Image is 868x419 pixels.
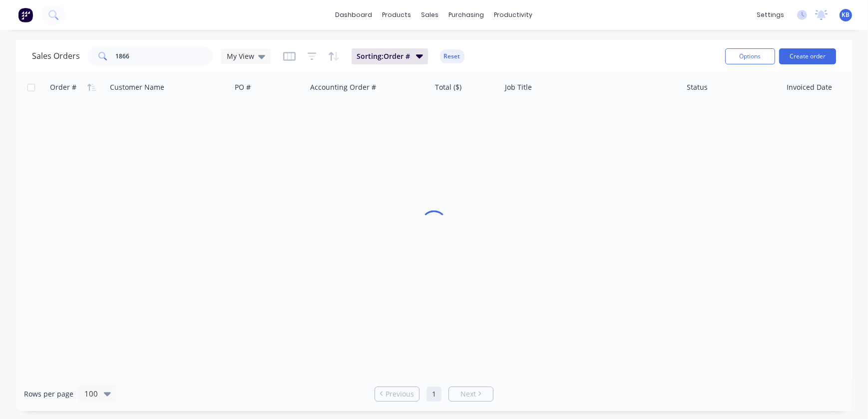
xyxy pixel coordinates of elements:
span: Next [460,389,476,399]
div: productivity [489,7,538,22]
a: Previous page [375,389,419,399]
div: PO # [235,82,251,92]
button: Reset [440,49,464,63]
div: Invoiced Date [787,82,832,92]
div: purchasing [444,7,489,22]
input: Search... [116,46,213,66]
div: Order # [50,82,76,92]
img: Factory [18,7,33,22]
span: Sorting: Order # [357,51,410,61]
div: Status [687,82,708,92]
button: Options [725,48,775,64]
span: Previous [386,389,414,399]
button: Sorting:Order # [352,48,428,64]
div: Total ($) [435,82,461,92]
a: dashboard [331,7,378,22]
div: Job Title [505,82,532,92]
div: settings [752,7,789,22]
ul: Pagination [371,387,497,402]
a: Next page [449,389,493,399]
div: sales [417,7,444,22]
div: Customer Name [110,82,164,92]
div: Accounting Order # [310,82,376,92]
span: Rows per page [24,389,73,399]
span: KB [842,10,850,19]
div: products [378,7,417,22]
button: Create order [779,48,836,64]
span: My View [227,51,254,61]
h1: Sales Orders [32,51,80,61]
a: Page 1 is your current page [427,387,441,402]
